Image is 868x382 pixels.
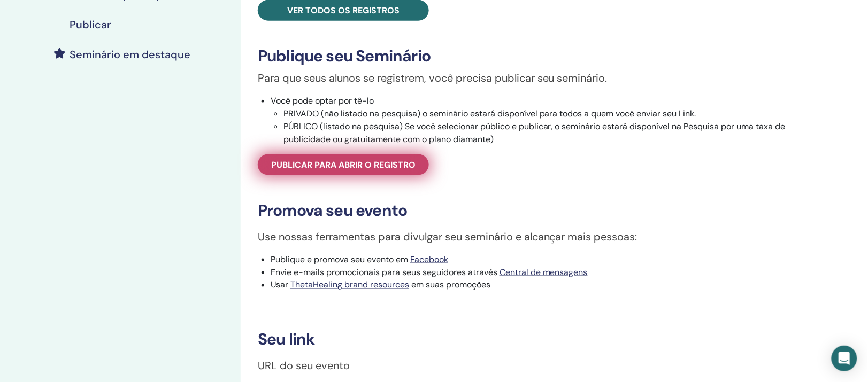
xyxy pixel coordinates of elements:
h3: Publique seu Seminário [258,46,802,66]
h4: Seminário em destaque [70,48,190,61]
div: Open Intercom Messenger [832,346,857,371]
h4: Publicar [70,18,111,31]
li: Publique e promova seu evento em [271,253,802,266]
li: Você pode optar por tê-lo [271,95,802,146]
p: Use nossas ferramentas para divulgar seu seminário e alcançar mais pessoas: [258,229,802,245]
p: Para que seus alunos se registrem, você precisa publicar seu seminário. [258,70,802,86]
span: Publicar para abrir o registro [271,159,416,170]
a: Publicar para abrir o registro [258,154,429,175]
h3: Seu link [258,330,802,349]
span: Ver todos os registros [287,5,400,16]
li: Usar em suas promoções [271,279,802,292]
a: Facebook [410,254,448,265]
a: Central de mensagens [500,267,588,278]
li: Envie e-mails promocionais para seus seguidores através [271,266,802,279]
li: PRIVADO (não listado na pesquisa) o seminário estará disponível para todos a quem você enviar seu... [283,107,802,120]
li: PÚBLICO (listado na pesquisa) Se você selecionar público e publicar, o seminário estará disponíve... [283,120,802,146]
p: URL do seu evento [258,358,802,374]
a: ThetaHealing brand resources [290,279,409,291]
h3: Promova seu evento [258,201,802,220]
